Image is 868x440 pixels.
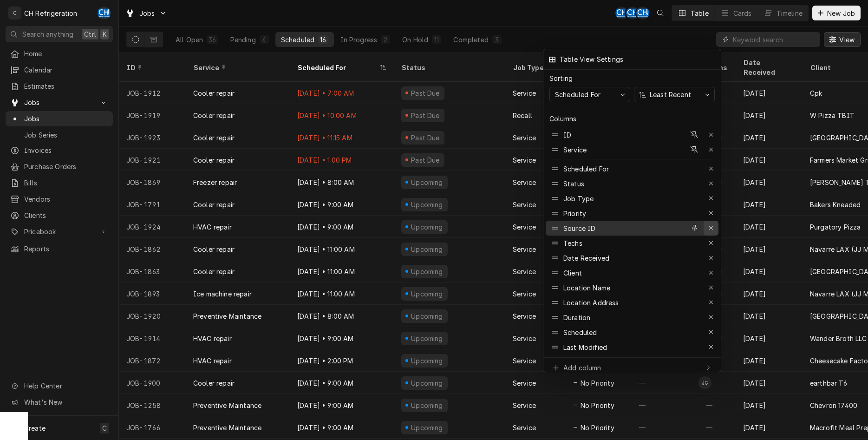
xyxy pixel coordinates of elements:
[549,73,573,83] div: Sorting
[546,127,718,142] div: ID
[563,298,619,308] div: Location Address
[546,221,718,236] div: Source ID
[563,194,594,204] div: Job Type
[563,342,607,352] div: Last Modified
[546,310,718,325] div: Duration
[553,90,602,99] div: Scheduled For
[546,206,718,221] div: Priority
[563,253,609,263] div: Date Received
[546,265,718,280] div: Client
[546,161,718,176] div: Scheduled For
[648,90,693,99] div: Least Recent
[546,280,718,295] div: Location Name
[549,87,630,102] button: Scheduled For
[563,130,571,140] div: ID
[546,340,718,355] div: Last Modified
[563,223,595,233] div: Source ID
[546,295,718,310] div: Location Address
[563,145,587,155] div: Service
[549,114,576,124] div: Columns
[559,54,623,64] div: Table View Settings
[546,142,718,157] div: Service
[563,209,586,218] div: Priority
[563,179,584,189] div: Status
[563,313,590,322] div: Duration
[563,164,609,174] div: Scheduled For
[634,87,715,102] button: Least Recent
[546,176,718,191] div: Status
[563,328,597,337] div: Scheduled
[546,236,718,250] div: Techs
[546,325,718,340] div: Scheduled
[563,283,610,293] div: Location Name
[563,238,582,248] div: Techs
[563,363,601,373] div: Add column
[546,191,718,206] div: Job Type
[546,250,718,265] div: Date Received
[548,360,717,375] button: Add column
[563,268,582,278] div: Client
